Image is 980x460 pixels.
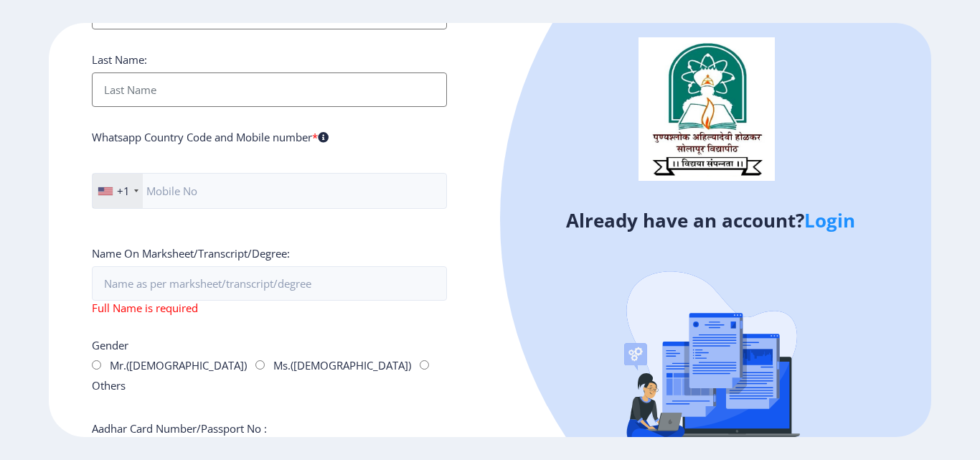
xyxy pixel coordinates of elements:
input: Last Name [92,72,447,107]
label: Gender [92,338,128,352]
div: United States: +1 [93,174,143,208]
label: Whatsapp Country Code and Mobile number [92,130,329,144]
label: Aadhar Card Number/Passport No : [92,421,267,436]
input: Mobile No [92,173,447,209]
label: Mr.([DEMOGRAPHIC_DATA]) [110,358,247,372]
input: Name as per marksheet/transcript/degree [92,266,447,301]
div: +1 [117,184,130,198]
label: Name On Marksheet/Transcript/Degree: [92,246,290,260]
label: Ms.([DEMOGRAPHIC_DATA]) [273,358,411,372]
img: logo [639,37,775,181]
label: Others [92,378,126,393]
label: Last Name: [92,52,147,67]
h4: Already have an account? [501,209,920,232]
a: Login [804,207,855,233]
span: Full Name is required [92,301,198,315]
